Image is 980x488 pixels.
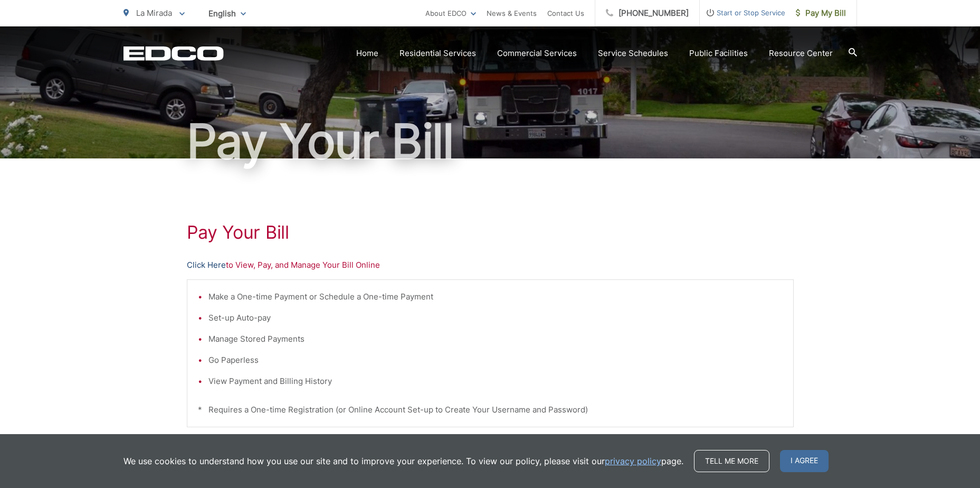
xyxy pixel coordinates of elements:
li: Manage Stored Payments [208,333,783,345]
li: Make a One-time Payment or Schedule a One-time Payment [208,290,783,303]
li: Go Paperless [208,354,783,367]
a: privacy policy [605,455,661,467]
p: We use cookies to understand how you use our site and to improve your experience. To view our pol... [123,455,683,467]
a: Public Facilities [689,47,748,60]
a: Tell me more [694,450,769,472]
a: News & Events [487,7,537,20]
a: Resource Center [769,47,833,60]
li: Set-up Auto-pay [208,312,783,324]
span: English [201,4,254,23]
h1: Pay Your Bill [123,115,857,168]
p: * Requires a One-time Registration (or Online Account Set-up to Create Your Username and Password) [198,403,783,416]
a: Service Schedules [598,47,668,60]
a: Home [356,47,378,60]
a: Residential Services [399,47,476,60]
a: Click Here [187,259,226,271]
span: La Mirada [136,8,172,18]
span: Pay My Bill [796,7,846,20]
span: I agree [780,450,829,472]
h1: Pay Your Bill [187,222,794,243]
a: About EDCO [425,7,476,20]
a: Contact Us [547,7,584,20]
a: Commercial Services [497,47,577,60]
li: View Payment and Billing History [208,375,783,388]
p: to View, Pay, and Manage Your Bill Online [187,259,794,271]
a: EDCD logo. Return to the homepage. [123,46,224,61]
